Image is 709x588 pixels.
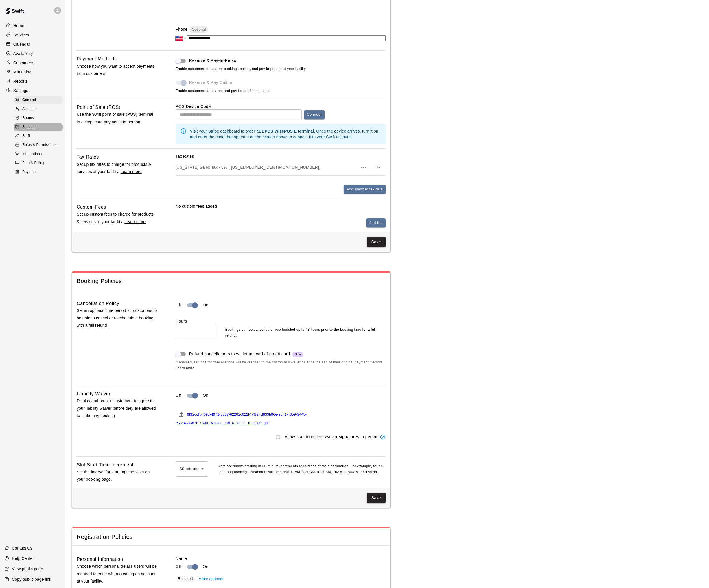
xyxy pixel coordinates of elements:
a: Learn more [121,169,142,174]
label: Name [176,556,386,561]
p: Tax Rates [176,153,386,159]
span: Refund cancellations to wallet instead of credit card [189,351,303,357]
div: Rooms [14,114,63,122]
span: Enable customers to reserve and pay for bookings online [176,89,270,93]
h6: Cancellation Policy [77,300,119,307]
a: Marketing [5,68,60,76]
svg: Staff members will be able to display waivers to customers in person (via the calendar or custome... [380,434,386,440]
p: No custom fees added [176,203,386,209]
p: Settings [13,88,28,93]
p: Reports [13,78,28,84]
a: Account [14,104,65,113]
div: Roles & Permissions [14,141,63,149]
div: Availability [5,49,60,58]
p: Availability [13,51,33,56]
a: Services [5,31,60,39]
p: Copy public page link [12,576,51,582]
p: Set up custom fees to charge for products & services at your facility. [77,211,157,225]
h6: Custom Fees [77,203,106,211]
label: POS Device Code [176,104,211,109]
span: Optional [189,27,208,32]
div: General [14,96,63,104]
h6: Payment Methods [77,55,117,63]
a: Roles & Permissions [14,141,65,150]
b: BBPOS WisePOS E terminal [259,129,314,133]
h6: Point of Sale (POS) [77,104,121,111]
div: Staff [14,132,63,140]
p: Off [176,302,181,308]
p: Off [176,564,181,570]
div: Account [14,105,63,113]
button: Save [367,493,386,503]
a: Staff [14,132,65,141]
p: Set up tax rates to charge for products & services at your facility. [77,161,157,175]
p: Display and require customers to agree to your liability waiver before they are allowed to make a... [77,397,157,419]
p: Marketing [13,69,32,75]
h6: Personal Information [77,556,123,563]
a: 9f32dcf5-f09d-4972-8b67-62202c022f47%2Fd833b06e-ec71-4359-9448-f672f4333b7b_Swift_Waiver_and_Rele... [176,412,307,425]
div: Schedules [14,123,63,131]
a: Payouts [14,168,65,177]
a: Plan & Billing [14,159,65,168]
span: Rooms [22,115,34,121]
p: On [203,392,209,398]
span: Reserve & Pay-In-Person [189,58,239,64]
p: Help Center [12,556,34,561]
a: Integrations [14,150,65,159]
span: New [292,352,303,357]
p: Bookings can be cancelled or rescheduled up to 48 hours prior to the booking time for a full refund. [225,327,386,339]
a: Learn more [176,366,194,370]
p: Customers [13,60,33,66]
p: Choose which personal details users will be required to enter when creating an account at your fa... [77,563,157,585]
div: Plan & Billing [14,159,63,167]
p: Slots are shown starting in 30-minute increments regardless of the slot duration. For example, fo... [217,464,386,475]
button: Connect [304,110,325,119]
div: 30 minute [176,461,208,477]
p: View public page [12,566,43,572]
span: Registration Policies [77,533,386,541]
span: Payouts [22,169,36,175]
a: Customers [5,58,60,67]
button: Add another tax rate [344,185,386,194]
p: Set the interval for starting time slots on your booking page. [77,468,157,483]
p: Use the Swift point of sale (POS) terminal to accept card payments in-person [77,111,157,125]
span: General [22,97,36,103]
p: [US_STATE] Sales Tax - 6% ( [US_EMPLOYER_IDENTIFICATION_NUMBER]) [176,164,358,170]
label: Hours [176,318,216,324]
a: Calendar [5,40,60,49]
p: Calendar [13,41,30,47]
span: Booking Policies [77,277,386,285]
button: File must be a PDF with max upload size of 2MB [176,409,187,420]
a: Schedules [14,123,65,132]
h6: Slot Start Time Increment [77,461,134,469]
p: Off [176,392,181,398]
p: On [203,302,209,308]
p: Set an optional time period for customers to be able to cancel or reschedule a booking with a ful... [77,307,157,329]
p: Choose how you want to accept payments from customers [77,63,157,77]
div: Payouts [14,168,63,176]
a: your Stripe dashboard [199,129,240,133]
button: Make optional [197,575,225,584]
button: Add fee [366,218,386,227]
a: Home [5,21,60,30]
a: Learn more [124,219,146,224]
p: Services [13,32,29,38]
a: Rooms [14,114,65,123]
span: If enabled, refunds for cancellations will be credited to the customer's wallet balance instead o... [176,360,386,371]
p: Allow staff to collect waiver signatures in person [285,434,379,440]
h6: Tax Rates [77,153,99,161]
span: Schedules [22,124,40,130]
span: Plan & Billing [22,160,44,166]
div: Visit to order a . Once the device arrives, turn it on and enter the code that appears on the scr... [190,126,381,142]
span: Staff [22,133,30,139]
span: Account [22,106,36,112]
a: Settings [5,86,60,95]
span: Roles & Permissions [22,142,56,148]
span: Required [178,577,193,581]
